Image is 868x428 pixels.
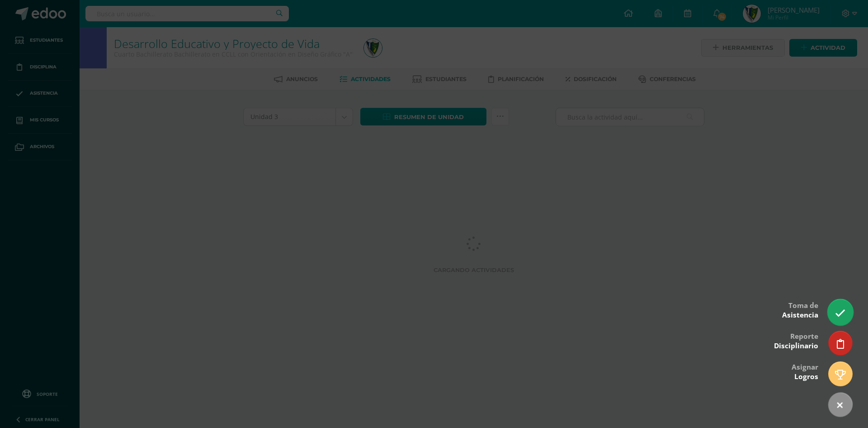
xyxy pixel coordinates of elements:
[792,356,818,386] div: Asignar
[774,326,818,355] div: Reporte
[794,372,818,381] span: Logros
[782,295,818,324] div: Toma de
[782,310,818,320] span: Asistencia
[774,341,818,351] span: Disciplinario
